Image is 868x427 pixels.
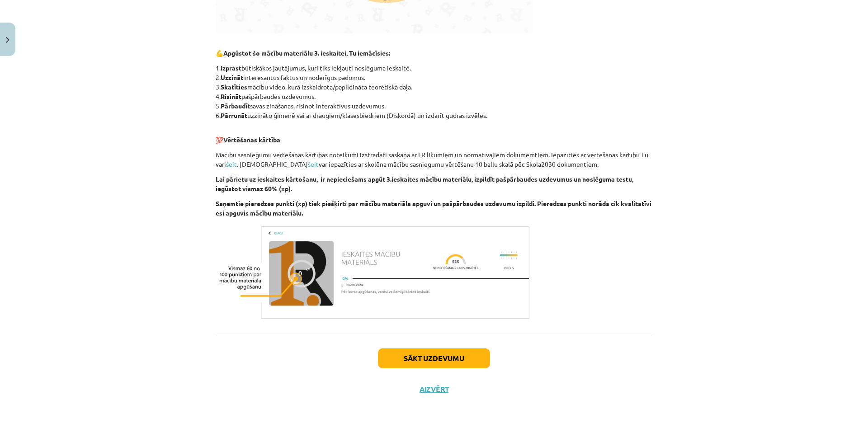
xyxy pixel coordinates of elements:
[221,83,247,91] b: Skatīties
[216,48,652,58] p: 💪
[216,175,633,192] b: Lai pārietu uz ieskaites kārtošanu, ir nepieciešams apgūt 3.ieskaites mācību materiālu, izpildīt ...
[417,385,451,394] button: Aizvērt
[216,63,652,120] p: 1. būtiskākos jautājumus, kuri tiks iekļauti noslēguma ieskaitē. 2. interesantus faktus un noderī...
[216,199,651,217] b: Saņemtie pieredzes punkti (xp) tiek piešķirti par mācību materiāla apguvi un pašpārbaudes uzdevum...
[216,150,652,169] p: Mācību sasniegumu vērtēšanas kārtības noteikumi izstrādāti saskaņā ar LR likumiem un normatīvajie...
[221,111,247,119] b: Pārrunāt
[221,102,250,110] b: Pārbaudīt
[221,64,241,72] b: Izprast
[223,49,390,57] b: Apgūstot šo mācību materiālu 3. ieskaitei, Tu iemācīsies:
[221,73,243,81] b: Uzzināt
[223,136,280,144] b: Vērtēšanas kārtība
[308,160,319,168] a: šeit
[226,160,237,168] a: šeit
[378,348,490,368] button: Sākt uzdevumu
[221,92,241,100] b: Risināt
[6,37,9,43] img: icon-close-lesson-0947bae3869378f0d4975bcd49f059093ad1ed9edebbc8119c70593378902aed.svg
[216,126,652,145] p: 💯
